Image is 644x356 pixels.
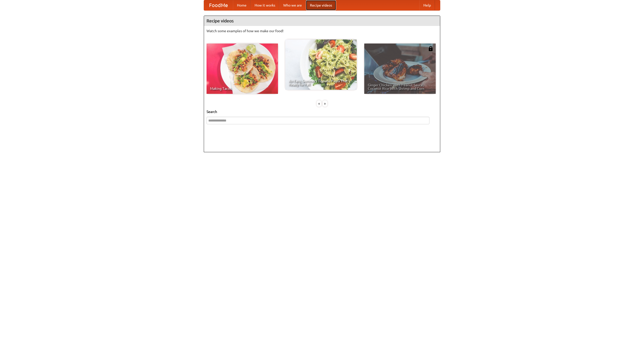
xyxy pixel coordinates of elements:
h4: Recipe videos [204,16,440,26]
a: Making Tacos [207,44,278,94]
a: Who we are [279,0,306,10]
div: « [317,100,321,107]
a: FoodMe [204,0,233,10]
a: An Easy, Summery Tomato Pasta That's Ready for Fall [285,39,357,90]
span: An Easy, Summery Tomato Pasta That's Ready for Fall [289,79,353,86]
h5: Search [207,109,437,114]
img: 483408.png [428,46,433,51]
p: Watch some examples of how we make our food! [207,28,437,33]
div: » [323,100,327,107]
a: Help [419,0,435,10]
a: How it works [251,0,279,10]
a: Recipe videos [306,0,336,10]
a: Home [233,0,251,10]
span: Making Tacos [210,87,274,90]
